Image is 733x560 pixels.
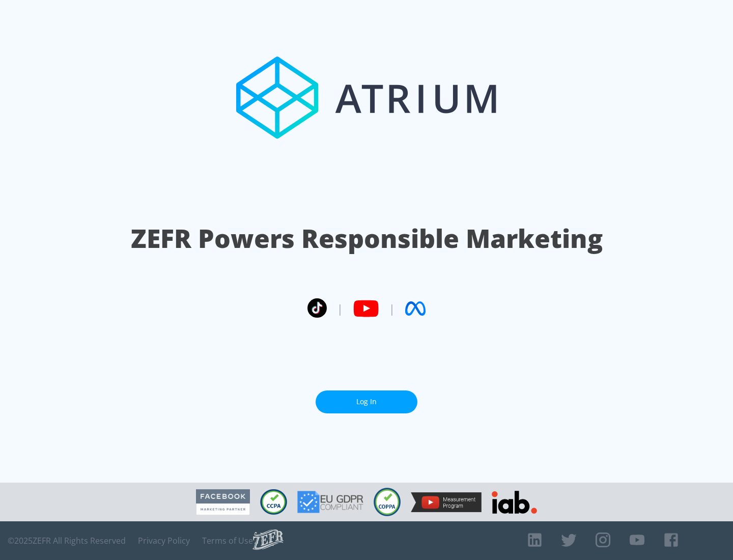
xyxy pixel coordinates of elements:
a: Terms of Use [202,536,253,546]
img: GDPR Compliant [297,491,363,513]
img: COPPA Compliant [374,488,401,516]
a: Privacy Policy [138,536,190,546]
a: Log In [316,390,417,413]
span: | [389,301,395,316]
span: © 2025 ZEFR All Rights Reserved [8,536,126,546]
img: IAB [492,491,537,514]
span: | [337,301,343,316]
img: CCPA Compliant [260,489,287,515]
img: Facebook Marketing Partner [196,489,250,515]
img: YouTube Measurement Program [411,492,482,512]
h1: ZEFR Powers Responsible Marketing [131,221,603,256]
